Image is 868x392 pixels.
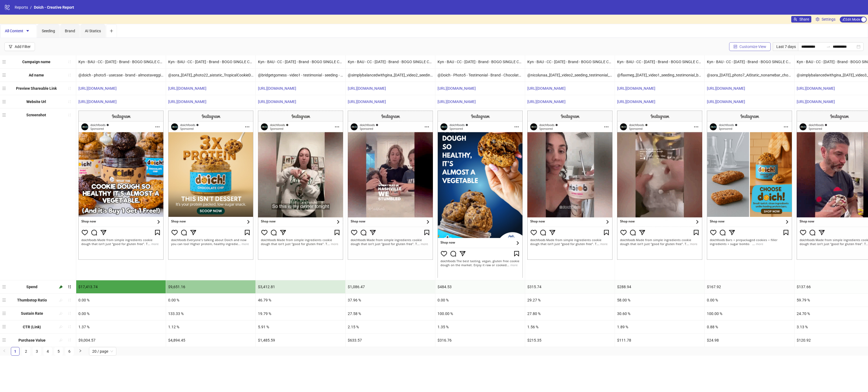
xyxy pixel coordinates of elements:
[65,347,74,355] a: 6
[68,73,71,77] span: sort-ascending
[55,347,63,355] a: 5
[707,111,792,260] img: Screenshot 120232407590520297
[525,55,615,68] div: Kyn - BAU - CC - [DATE] - Brand - BOGO SINGLE Campaign - Relaunch - Copy
[705,55,794,68] div: Kyn - BAU - CC - [DATE] - Brand - BOGO SINGLE Campaign - Relaunch - Copy
[2,113,6,117] span: menu
[438,99,476,104] a: [URL][DOMAIN_NAME]
[33,347,41,355] a: 3
[76,69,166,82] div: @doich - photo5 - usecase - brand - almostaveggie - PDP
[435,320,525,333] div: 1.35 %
[615,320,704,333] div: 1.89 %
[68,298,71,302] span: sort-ascending
[435,280,525,293] div: $484.53
[615,307,704,320] div: 30.60 %
[4,42,35,51] button: Add Filter
[76,55,166,68] div: Kyn - BAU - CC - [DATE] - Brand - BOGO SINGLE Campaign - Relaunch - Copy
[2,97,7,106] div: menu
[256,55,345,68] div: Kyn - BAU - CC - [DATE] - Brand - BOGO SINGLE Campaign - Relaunch - Copy
[22,60,50,64] b: Campaign name
[106,24,117,38] button: Add tab
[826,44,831,49] span: to
[166,320,256,333] div: 1.12 %
[525,334,615,347] div: $215.35
[76,280,166,293] div: $17,413.74
[2,338,6,342] span: menu
[168,111,253,260] img: Screenshot 120231262741180297
[89,347,116,356] div: Page Size
[26,99,46,104] b: Website Url
[435,69,525,82] div: @Doich - Photo5 - Testimonial - Brand - ChocolateChip - PDP - Copy
[166,280,256,293] div: $9,651.16
[76,334,166,347] div: $9,004.57
[2,73,6,77] span: menu
[59,311,63,315] span: highlight
[2,296,7,304] div: menu
[2,71,7,79] div: menu
[346,69,435,82] div: @simplybalancedwithgina_[DATE]_video2_seeding_testimonial_basicb#tch_doich__Iter1
[59,285,63,289] span: highlight
[527,111,612,260] img: Screenshot 120230659920740297
[76,347,85,356] button: right
[435,334,525,347] div: $316.76
[23,325,41,329] b: CTR (Link)
[705,294,794,307] div: 0.00 %
[65,347,74,356] li: 6
[435,294,525,307] div: 0.00 %
[2,111,7,119] div: menu
[22,347,30,355] a: 2
[617,86,655,91] a: [URL][DOMAIN_NAME]
[59,338,63,342] span: highlight
[26,285,37,289] b: Spend
[705,280,794,293] div: $167.92
[68,311,71,315] span: sort-ascending
[256,280,345,293] div: $3,412.81
[43,347,52,356] li: 4
[59,325,63,329] span: highlight
[168,99,206,104] a: [URL][DOMAIN_NAME]
[2,60,6,64] span: menu
[2,325,6,329] span: menu
[68,285,71,289] span: sort-descending
[822,16,835,22] span: Settings
[76,307,166,320] div: 0.00 %
[2,282,7,291] div: menu
[42,29,55,33] span: Seeding
[78,86,117,91] a: [URL][DOMAIN_NAME]
[68,113,71,117] span: sort-ascending
[816,17,819,21] span: setting
[110,29,113,33] span: plus
[438,86,476,91] a: [URL][DOMAIN_NAME]
[65,29,75,33] span: Brand
[615,55,704,68] div: Kyn - BAU - CC - [DATE] - Brand - BOGO SINGLE Campaign - Relaunch - Copy
[21,311,43,316] b: Sustain Rate
[525,294,615,307] div: 29.27 %
[29,73,44,77] b: Ad name
[59,298,63,302] span: highlight
[15,44,31,49] div: Add Filter
[2,311,6,315] span: menu
[2,336,7,345] div: menu
[525,69,615,82] div: @nicolunaa_[DATE]_video2_seeding_testimonial_basicb#tch_doich__Iter1
[793,17,797,21] span: usergroup-add
[33,347,41,356] li: 3
[2,100,6,104] span: menu
[346,334,435,347] div: $633.57
[85,29,101,33] span: AI Statics
[166,334,256,347] div: $4,894.45
[2,309,7,318] div: menu
[346,307,435,320] div: 27.58 %
[826,44,831,49] span: swap-right
[435,307,525,320] div: 100.00 %
[166,307,256,320] div: 133.33 %
[166,294,256,307] div: 0.00 %
[707,86,745,91] a: [URL][DOMAIN_NAME]
[791,16,811,23] button: Share
[2,84,7,93] div: menu
[2,323,7,331] div: menu
[256,69,345,82] div: @bridgetgomess - video1 - testimonial - seeding - basicb#tch - PDP
[9,45,12,49] span: filter
[3,349,6,352] span: left
[733,45,737,49] span: control
[76,347,85,356] li: Next Page
[256,334,345,347] div: $1,485.59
